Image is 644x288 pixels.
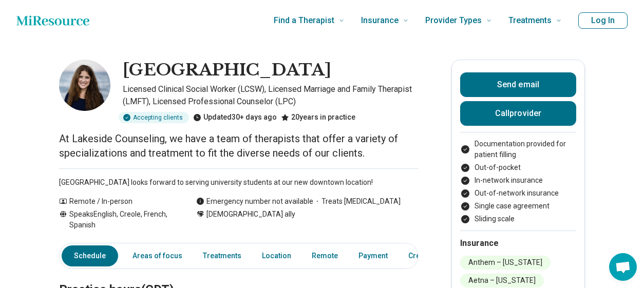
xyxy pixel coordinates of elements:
a: Location [256,245,297,266]
li: Aetna – [US_STATE] [460,274,544,287]
div: Speaks English, Creole, French, Spanish [59,209,176,231]
li: Out-of-pocket [460,162,576,173]
div: Open chat [609,253,637,281]
ul: Payment options [460,139,576,224]
p: [GEOGRAPHIC_DATA] looks forward to serving university students at our new downtown location! [59,177,419,188]
a: Home page [16,10,89,31]
div: Remote / In-person [59,196,176,207]
span: Find a Therapist [274,13,334,28]
div: 20 years in practice [281,112,355,123]
span: Insurance [361,13,399,28]
li: In-network insurance [460,175,576,186]
div: Emergency number not available [196,196,313,207]
li: Sliding scale [460,214,576,224]
li: Out-of-network insurance [460,188,576,199]
button: Log In [578,12,628,29]
div: Accepting clients [119,112,189,123]
a: Remote [306,245,344,266]
a: Schedule [62,245,118,266]
li: Anthem – [US_STATE] [460,256,551,270]
a: Treatments [197,245,248,266]
a: Payment [352,245,394,266]
button: Callprovider [460,101,576,126]
span: Provider Types [425,13,482,28]
p: Licensed Clinical Social Worker (LCSW), Licensed Marriage and Family Therapist (LMFT), Licensed P... [123,83,419,108]
span: Treats [MEDICAL_DATA] [313,196,401,207]
h1: [GEOGRAPHIC_DATA] [123,60,331,81]
div: Updated 30+ days ago [193,112,277,123]
span: [DEMOGRAPHIC_DATA] ally [206,209,295,220]
img: Lakeside Counseling Center, Licensed Clinical Social Worker (LCSW) [59,60,110,111]
a: Credentials [402,245,453,266]
p: At Lakeside Counseling, we have a team of therapists that offer a variety of specializations and ... [59,131,419,160]
a: Areas of focus [126,245,188,266]
button: Send email [460,72,576,97]
h2: Insurance [460,237,576,249]
span: Treatments [508,13,552,28]
li: Single case agreement [460,201,576,212]
li: Documentation provided for patient filling [460,139,576,160]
